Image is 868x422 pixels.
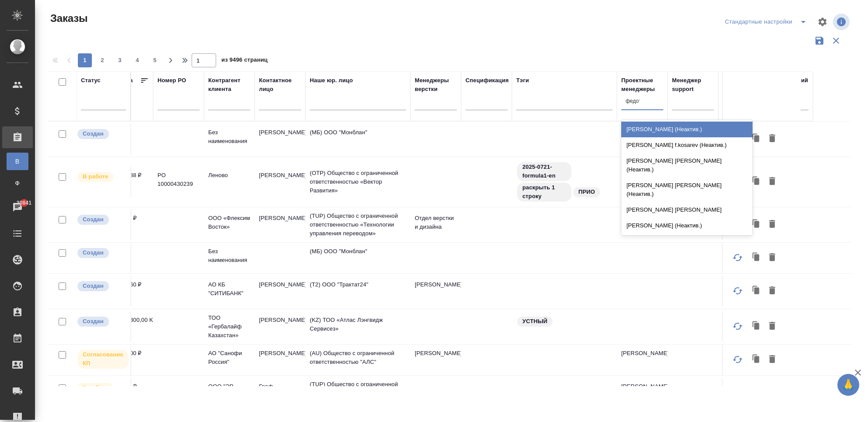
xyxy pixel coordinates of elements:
td: 3 927,60 ₽ [109,276,153,307]
td: (МБ) ООО "Монблан" [305,243,410,273]
div: Тэги [516,76,529,85]
p: Отдел верстки и дизайна [415,214,457,231]
button: Обновить [727,247,748,268]
button: 3 [113,53,127,67]
div: Выставляется автоматически при создании заказа [77,128,126,140]
button: Обновить [727,349,748,370]
p: В работе [83,172,108,181]
button: Клонировать [748,173,765,190]
span: Настроить таблицу [812,11,833,32]
td: Граф [PERSON_NAME] [255,378,305,408]
td: 388,80 ₽ [109,209,153,240]
p: АО "Санофи Россия" [208,349,250,366]
div: Наше юр. лицо [310,76,353,85]
span: 3 [113,56,127,65]
span: 4 [130,56,144,65]
td: [PERSON_NAME] [617,345,668,375]
div: Менеджер support [672,76,714,94]
div: Выставляет ПМ после принятия заказа от КМа [77,382,126,394]
button: Клонировать [748,384,765,401]
button: 4 [130,53,144,67]
div: [PERSON_NAME] (Неактив.) [621,218,752,234]
td: [PERSON_NAME] [255,345,305,375]
span: Посмотреть информацию [833,14,851,30]
div: split button [723,15,812,29]
button: Удалить [765,216,780,233]
button: Удалить [765,282,780,299]
td: 6 480,00 ₽ [109,345,153,375]
p: [PERSON_NAME] [415,280,457,289]
div: Спецификация [465,76,509,85]
div: Выставляется автоматически при создании заказа [77,214,126,226]
div: Менеджеры верстки [415,76,457,94]
button: 2 [95,53,109,67]
span: из 9496 страниц [221,55,268,67]
p: Создан [83,248,104,257]
button: 5 [148,53,162,67]
span: Ф [11,179,24,188]
a: Ф [7,174,28,192]
div: [PERSON_NAME] (Неактив.) [621,122,752,137]
button: Удалить [765,384,780,401]
span: В [11,157,24,166]
div: Контактное лицо [259,76,301,94]
td: (МБ) ООО "Монблан" [305,124,410,154]
button: Клонировать [748,318,765,335]
div: Номер PO [157,76,186,85]
p: Создан [83,129,104,138]
span: Заказы [48,11,87,25]
p: Создан [83,215,104,224]
div: Статус [81,76,101,85]
p: В работе [83,384,108,392]
p: Леново [208,171,250,180]
button: Удалить [765,249,780,266]
button: Сбросить фильтры [828,32,844,49]
button: Удалить [765,130,780,147]
button: Клонировать [748,130,765,147]
td: [PERSON_NAME] [255,276,305,307]
td: (AU) Общество с ограниченной ответственностью "АЛС" [305,345,410,375]
td: (TUP) Общество с ограниченной ответственностью «Технологии управления переводом» [305,207,410,242]
button: Клонировать [748,249,765,266]
p: Создан [83,282,104,290]
td: VIP клиенты [718,345,769,375]
span: 5 [148,56,162,65]
div: Выставляется автоматически при создании заказа [77,280,126,292]
div: УСТНЫЙ [516,316,612,328]
div: [PERSON_NAME] [PERSON_NAME] (Неактив.) [621,153,752,178]
button: Обновить [727,382,748,403]
div: [PERSON_NAME] [PERSON_NAME] [621,202,752,218]
div: Выставляется автоматически при создании заказа [77,247,126,259]
p: 2025-0721-formula1-en [522,163,566,180]
button: 🙏 [837,374,859,396]
div: [PERSON_NAME] [PERSON_NAME] (Неактив.) [621,178,752,202]
button: Сохранить фильтры [811,32,828,49]
a: В [7,153,28,170]
p: УСТНЫЙ [522,317,547,326]
p: раскрыть 1 строку [522,183,566,201]
td: 2 618,88 ₽ [109,167,153,197]
td: 2 252 800,00 KZT [109,311,153,342]
p: ТОО «Гербалайф Казахстан» [208,314,250,340]
button: Обновить [727,280,748,301]
p: ООО "ЭР ЛИКИД" [208,382,250,400]
td: [PERSON_NAME], [PERSON_NAME] [PERSON_NAME] [59,274,109,309]
p: Создан [83,317,104,326]
td: PO 10000430239 [153,167,204,197]
td: (Т2) ООО "Трактат24" [305,276,410,307]
button: Удалить [765,318,780,335]
td: 826,00 ₽ [109,378,153,408]
td: (KZ) ТОО «Атлас Лэнгвидж Сервисез» [305,311,410,342]
button: Клонировать [748,282,765,299]
p: Без наименования [208,247,250,265]
td: 0,00 ₽ [109,124,153,154]
p: ПРИО [578,188,595,196]
td: [PERSON_NAME] [255,311,305,342]
td: [PERSON_NAME] [PERSON_NAME] [617,167,668,197]
td: [PERSON_NAME] [255,124,305,154]
button: Удалить [765,173,780,190]
button: Клонировать [748,216,765,233]
td: Таганка [718,378,769,408]
div: Выставляется автоматически при создании заказа [77,316,126,328]
button: Клонировать [748,351,765,368]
